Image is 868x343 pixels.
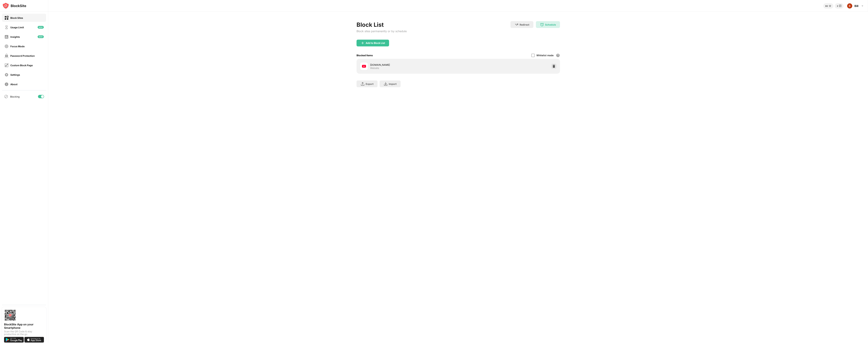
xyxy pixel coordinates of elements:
[4,330,44,336] div: Scan the QR Code & stay productive on the go
[4,73,9,77] img: settings-off.svg
[10,16,23,19] div: Block Sites
[4,44,9,48] img: focus-off.svg
[854,4,858,8] div: Bill
[362,64,366,68] img: favicons
[366,82,373,85] div: Export
[520,23,529,26] div: Redirect
[370,67,379,70] div: Website
[10,35,20,38] div: Insights
[10,26,24,29] div: Usage Limit
[10,64,33,67] div: Custom Block Page
[370,63,458,67] div: [DOMAIN_NAME]
[38,26,44,29] img: new-icon.svg
[38,35,44,38] img: new-icon.svg
[4,54,9,58] img: password-protection-off.svg
[4,82,9,86] img: about-off.svg
[357,54,373,57] div: Blocked Items
[837,5,838,7] div: 3
[357,21,407,28] div: Block List
[545,23,556,26] div: Schedule
[4,337,24,342] img: get-it-on-google-play.svg
[4,25,9,29] img: time-usage-off.svg
[10,73,20,76] div: Settings
[828,4,832,8] img: points-small.svg
[24,337,44,342] img: download-on-the-app-store.svg
[4,95,8,99] img: blocking-icon.svg
[4,63,9,67] img: customize-block-page-off.svg
[10,83,17,86] div: About
[389,82,397,85] div: Import
[847,3,852,9] img: ACg8ocK9BBfHjvrxu1gO2RjuCaZnb1jmvTJosUVs8AFRCrxwT_m2Q7Q1=s96-c
[366,42,385,44] div: Add to Block List
[357,29,407,33] div: Block sites permanently or by schedule
[536,54,554,57] div: Whitelist mode
[10,45,25,48] div: Focus Mode
[4,309,16,321] img: options-page-qr-code.png
[4,35,9,39] img: insights-off.svg
[10,95,20,98] div: Blocking
[4,323,44,329] div: BlockSite App on your Smartphone
[838,4,842,8] img: reward-small.svg
[825,5,828,7] div: 80
[4,16,9,20] img: block-on.svg
[2,2,26,9] img: logo-blocksite.svg
[10,54,35,57] div: Password Protection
